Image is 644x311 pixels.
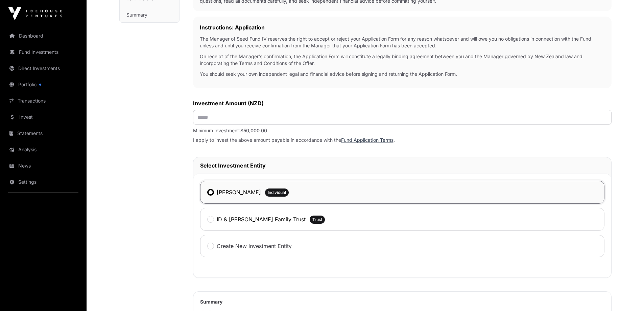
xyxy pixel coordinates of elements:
p: On receipt of the Manager's confirmation, the Application Form will constitute a legally binding ... [200,53,605,67]
a: Transactions [5,93,81,108]
a: News [5,158,81,173]
a: Analysis [5,142,81,157]
label: Create New Investment Entity [217,242,292,250]
a: Direct Investments [5,61,81,76]
a: Portfolio [5,77,81,92]
label: [PERSON_NAME] [217,188,261,196]
iframe: Chat Widget [610,279,644,311]
a: Settings [5,175,81,190]
a: Invest [5,110,81,125]
a: Fund Investments [5,45,81,60]
p: Minimum Investment: [193,127,612,134]
a: Dashboard [5,28,81,43]
h2: Select Investment Entity [200,161,604,170]
span: $50,000.00 [240,128,267,133]
a: Fund Application Terms [341,137,393,143]
span: Trust [312,217,322,222]
label: Investment Amount (NZD) [193,99,612,107]
p: The Manager of Seed Fund IV reserves the right to accept or reject your Application Form for any ... [200,36,605,49]
h2: Summary [200,298,604,305]
label: ID & [PERSON_NAME] Family Trust [217,215,306,223]
img: Icehouse Ventures Logo [8,7,62,20]
h2: Instructions: Application [200,23,605,31]
a: Statements [5,126,81,141]
p: You should seek your own independent legal and financial advice before signing and returning the ... [200,71,605,77]
span: Individual [268,190,286,195]
p: I apply to invest the above amount payable in accordance with the . [193,137,612,143]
